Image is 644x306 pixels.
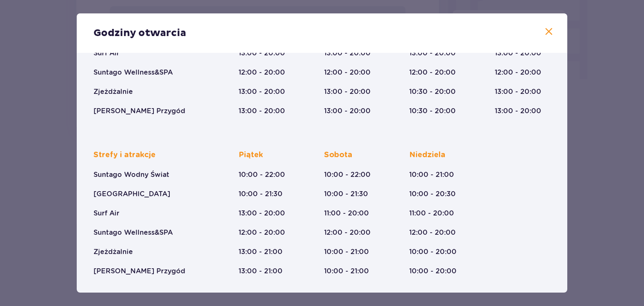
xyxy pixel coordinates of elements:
p: 11:00 - 20:00 [409,209,454,218]
p: 13:00 - 20:00 [495,87,541,96]
p: 10:00 - 21:30 [324,189,368,199]
p: 10:00 - 22:00 [239,170,285,179]
p: Strefy i atrakcje [93,150,156,160]
p: Piątek [239,150,263,160]
p: 11:00 - 20:00 [324,209,369,218]
p: Suntago Wodny Świat [93,170,169,179]
p: 13:00 - 21:00 [239,247,283,257]
p: 13:00 - 20:00 [324,49,371,58]
p: 13:00 - 20:00 [239,106,285,116]
p: 10:00 - 21:00 [409,170,454,179]
p: 10:00 - 20:00 [409,247,457,257]
p: 10:00 - 20:00 [409,267,457,276]
p: 10:00 - 22:00 [324,170,371,179]
p: Surf Air [93,209,119,218]
p: Suntago Wellness&SPA [93,228,173,237]
p: [PERSON_NAME] Przygód [93,106,185,116]
p: 13:00 - 20:00 [324,106,371,116]
p: Zjeżdżalnie [93,87,133,96]
p: Sobota [324,150,352,160]
p: 10:00 - 21:30 [239,189,283,199]
p: 13:00 - 20:00 [239,87,285,96]
p: Surf Air [93,49,119,58]
p: 13:00 - 21:00 [239,267,283,276]
p: 13:00 - 20:00 [239,49,285,58]
p: 12:00 - 20:00 [409,68,456,77]
p: 10:00 - 21:00 [324,247,369,257]
p: 13:00 - 20:00 [409,49,456,58]
p: 12:00 - 20:00 [409,228,456,237]
p: 12:00 - 20:00 [324,228,371,237]
p: 13:00 - 20:00 [239,209,285,218]
p: 13:00 - 20:00 [495,106,541,116]
p: 10:30 - 20:00 [409,87,456,96]
p: 12:00 - 20:00 [239,68,285,77]
p: Zjeżdżalnie [93,247,133,257]
p: 13:00 - 20:00 [324,87,371,96]
p: [GEOGRAPHIC_DATA] [93,189,170,199]
p: 12:00 - 20:00 [239,228,285,237]
p: Suntago Wellness&SPA [93,68,173,77]
p: Godziny otwarcia [93,27,186,39]
p: 10:00 - 20:30 [409,189,456,199]
p: 10:30 - 20:00 [409,106,456,116]
p: Niedziela [409,150,445,160]
p: [PERSON_NAME] Przygód [93,267,185,276]
p: 13:00 - 20:00 [495,49,541,58]
p: 12:00 - 20:00 [324,68,371,77]
p: 12:00 - 20:00 [495,68,541,77]
p: 10:00 - 21:00 [324,267,369,276]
